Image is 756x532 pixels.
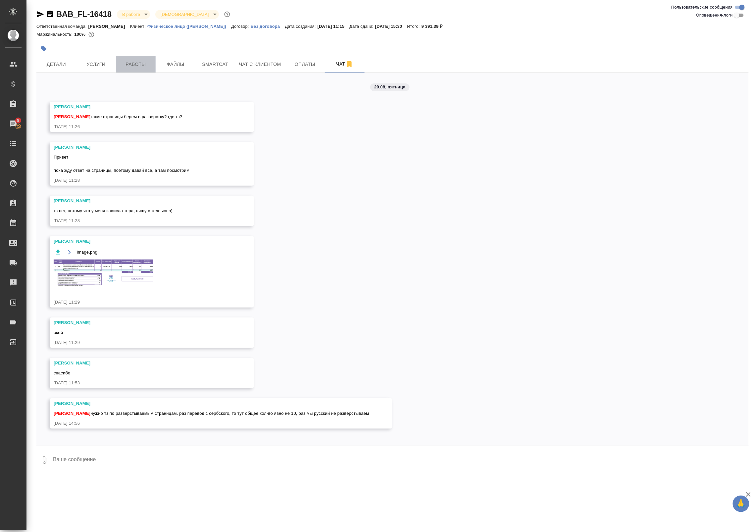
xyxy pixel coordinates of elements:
[285,24,317,29] p: Дата создания:
[54,370,70,375] span: спасибо
[422,24,448,29] p: 9 391,39 ₽
[36,32,74,37] p: Маржинальность:
[155,10,219,19] div: В работе
[80,60,112,69] span: Услуги
[40,60,72,69] span: Детали
[671,4,733,11] span: Пользовательские сообщения
[54,248,62,256] button: Скачать
[54,114,182,119] span: какие страницы берем в разверстку? где тз?
[735,497,747,511] span: 🙏
[54,123,231,130] div: [DATE] 11:26
[65,248,74,256] button: Открыть на драйве
[199,60,231,69] span: Smartcat
[54,360,231,366] div: [PERSON_NAME]
[374,84,406,90] p: 29.08, пятница
[54,218,231,224] div: [DATE] 11:28
[54,155,189,173] span: Привет пока жду ответ на страницы, поэтому давай все, а там посмотрим
[120,60,152,69] span: Работы
[54,420,369,427] div: [DATE] 14:56
[88,24,130,29] p: [PERSON_NAME]
[54,238,231,245] div: [PERSON_NAME]
[117,10,150,19] div: В работе
[54,299,231,306] div: [DATE] 11:29
[54,198,231,204] div: [PERSON_NAME]
[159,12,211,17] button: [DEMOGRAPHIC_DATA]
[407,24,422,29] p: Итого:
[2,116,25,132] a: 8
[318,24,350,29] p: [DATE] 11:15
[54,380,231,386] div: [DATE] 11:53
[54,144,231,151] div: [PERSON_NAME]
[120,12,142,17] button: В работе
[350,24,375,29] p: Дата сдачи:
[231,24,251,29] p: Договор:
[54,177,231,184] div: [DATE] 11:28
[54,339,231,346] div: [DATE] 11:29
[36,24,88,29] p: Ответственная команда:
[147,23,231,29] a: Физическое лицо ([PERSON_NAME])
[46,10,54,18] button: Скопировать ссылку
[56,10,112,19] a: BAB_FL-16418
[160,60,191,69] span: Файлы
[329,60,361,68] span: Чат
[54,400,369,407] div: [PERSON_NAME]
[54,208,173,213] span: тз нет, потому что у меня зависла тера, пишу с телеыона)
[345,60,353,68] svg: Отписаться
[13,117,23,124] span: 8
[36,10,44,18] button: Скопировать ссылку для ЯМессенджера
[375,24,407,29] p: [DATE] 15:30
[77,249,97,256] span: image.png
[74,32,87,37] p: 100%
[54,260,153,287] img: image.png
[54,411,90,416] span: [PERSON_NAME]
[54,330,63,335] span: окей
[87,30,96,39] button: 0.00 RUB;
[239,60,281,69] span: Чат с клиентом
[289,60,321,69] span: Оплаты
[36,41,51,56] button: Добавить тэг
[696,12,733,19] span: Оповещения-логи
[733,496,749,512] button: 🙏
[251,23,285,29] a: Без договора
[54,104,231,110] div: [PERSON_NAME]
[54,411,369,416] span: нужно тз по разверстываемым страницам. раз перевод с сербского, то тут общее кол-во явно не 10, р...
[54,319,231,326] div: [PERSON_NAME]
[223,10,231,19] button: Доп статусы указывают на важность/срочность заказа
[130,24,147,29] p: Клиент:
[54,114,90,119] span: [PERSON_NAME]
